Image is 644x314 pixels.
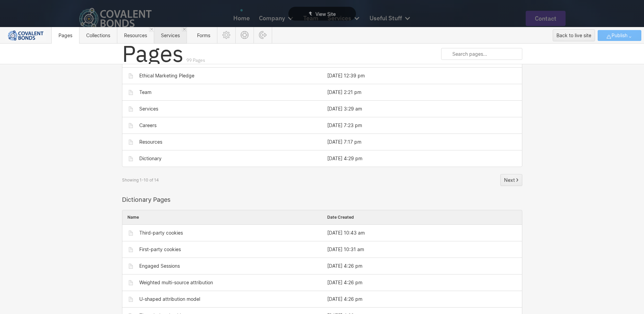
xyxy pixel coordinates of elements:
span: Pages [58,32,72,38]
div: First-party cookies [139,247,181,252]
div: Resources [139,139,162,145]
div: Name [122,210,322,224]
button: Back to live site [553,29,595,41]
div: Weighted multi-source attribution [139,280,213,285]
div: Dictionary Pages [122,196,522,203]
div: Engaged Sessions [139,263,180,269]
img: 628286f817e1fbf1301ffa5e_CB%20Login.png [5,30,46,41]
span: 99 Pages [185,57,205,63]
span: Services [161,32,180,38]
div: Showing 1-10 of 14 [122,178,159,183]
a: Close 'Services' tab [182,27,187,32]
div: [DATE] 4:26 pm [327,263,362,269]
span: Resources [124,32,147,38]
button: Publish [598,30,641,41]
span: Publish [612,30,627,41]
div: [DATE] 3:29 am [327,106,362,112]
div: [DATE] 7:17 pm [327,139,361,145]
span: Next [504,175,515,185]
div: Team [139,90,151,95]
div: [DATE] 4:26 pm [327,280,362,285]
div: Services [139,106,158,112]
div: [DATE] 4:29 pm [327,156,362,161]
span: Date Created [327,215,354,220]
span: Collections [86,32,110,38]
span: View Site [315,11,336,17]
div: [DATE] 2:21 pm [327,90,361,95]
span: Forms [197,32,210,38]
div: Third-party cookies [139,230,183,236]
div: [DATE] 7:23 pm [327,123,362,128]
div: Careers [139,123,157,128]
div: Back to live site [556,30,591,41]
div: U-shaped attribution model [139,296,200,302]
button: Next [500,174,522,186]
div: Ethical Marketing Pledge [139,73,194,78]
div: [DATE] 12:39 pm [327,73,365,78]
div: [DATE] 10:31 am [327,247,364,252]
div: [DATE] 4:26 pm [327,296,362,302]
input: Search pages... [441,48,522,60]
div: [DATE] 10:43 am [327,230,365,236]
a: Close 'Resources' tab [149,27,154,32]
div: Dictionary [139,156,162,161]
span: Pages [122,39,184,68]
